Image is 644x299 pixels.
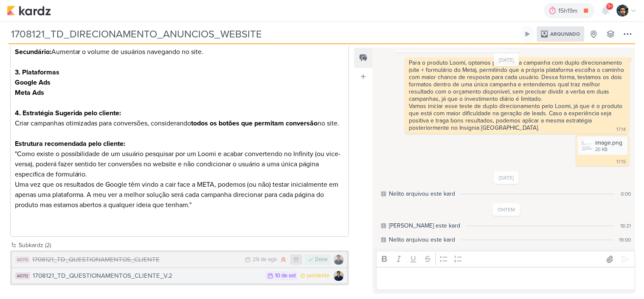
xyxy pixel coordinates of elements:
[315,256,328,265] div: Done
[596,138,623,147] div: image.png
[596,146,623,153] div: 20 KB
[334,271,344,281] img: Levy Pessoa
[19,241,349,250] div: Subkardz (2)
[619,236,631,244] div: 19:00
[8,26,518,42] input: Kard Sem Título
[524,31,531,37] div: Ligar relógio
[7,6,51,16] img: kardz.app
[32,255,241,265] div: 1708121_TD_QUESTIONAMENTOS_CLIENTE
[15,78,51,87] strong: Google Ads
[578,137,628,155] div: image.png
[409,59,626,103] div: Para o produto Loomi, optamos por rodar a campanha com duplo direcionamento (site + formulário do...
[15,109,121,117] strong: 4. Estratégia Sugerida pelo cliente:
[334,255,344,265] img: Levy Pessoa
[279,256,288,264] div: Prioridade Alta
[12,268,347,284] button: AG712 1708121_TD_QUESTIONAMENTOS_CLIENTE_V.2 10 de set pendente
[551,31,580,37] span: Arquivado
[15,118,345,128] p: Criar campanhas otimizadas para conversões, considerando no site.
[15,149,345,210] p: "Como existe o possibilidade de um usuário pesquisar por um Loomi e acabar convertendo no Infinit...
[275,273,296,279] div: 10 de set
[389,189,455,198] div: Nelito arquivou este kard
[376,251,636,268] div: Editor toolbar
[33,271,262,281] div: 1708121_TD_QUESTIONAMENTOS_CLIENTE_V.2
[253,257,277,263] div: 29 de ago
[15,256,30,263] div: AG713
[608,3,613,10] span: 9+
[409,103,624,131] div: Vamos iniciar esse teste de duplo direcionamento pelo Loomi, já que é o produto que está com maio...
[389,221,460,230] div: [PERSON_NAME] este kard
[621,222,631,230] div: 18:21
[12,252,347,268] button: AG713 1708121_TD_QUESTIONAMENTOS_CLIENTE 29 de ago Done
[191,119,318,128] strong: todos os botões que permitam conversão
[15,47,345,57] p: Aumentar o volume de usuários navegando no site.
[15,140,126,148] strong: Estrutura recomendada pelo cliente:
[15,88,44,97] strong: Meta Ads
[537,26,585,42] div: Arquivado
[15,68,59,77] strong: 3. Plataformas
[389,235,455,244] div: Nelito arquivou este kard
[617,159,626,165] div: 17:15
[15,48,51,56] strong: Secundário:
[581,140,593,152] img: YvOPgtvXsN3TREQKB7bq2byBTuznYKbIygqZqX3F.png
[617,126,626,133] div: 17:14
[559,6,580,15] div: 15h19m
[617,5,629,17] img: Nelito Junior
[621,190,631,198] div: 0:00
[376,267,636,290] div: Editor editing area: main
[15,273,30,279] div: AG712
